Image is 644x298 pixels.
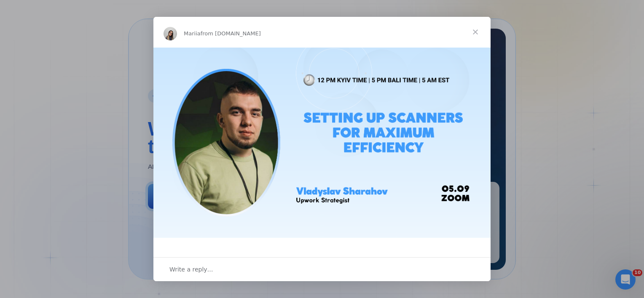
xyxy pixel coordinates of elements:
span: Close [460,17,491,47]
span: Mariia [184,30,201,37]
div: Open conversation and reply [153,257,491,281]
span: from [DOMAIN_NAME] [201,30,261,37]
img: Profile image for Mariia [164,27,177,40]
span: Write a reply… [169,264,213,275]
